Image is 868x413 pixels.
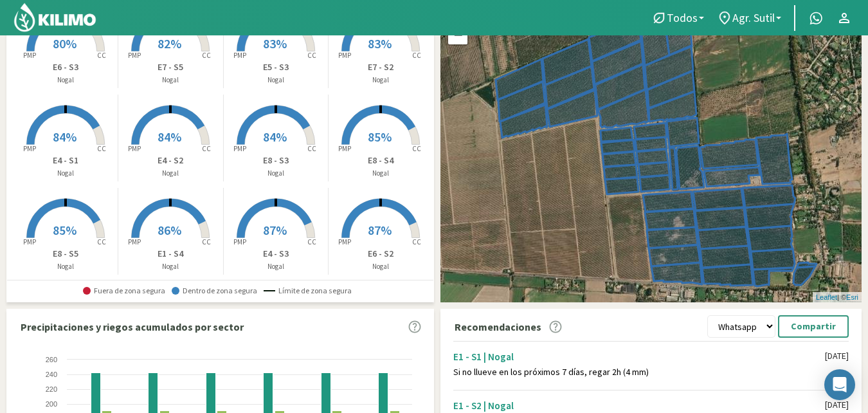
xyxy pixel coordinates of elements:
[21,319,244,335] p: Precipitaciones y riegos acumulados por sector
[203,51,212,60] tspan: CC
[13,2,97,33] img: Kilimo
[224,247,328,261] p: E4 - S3
[46,356,57,363] text: 260
[307,51,316,60] tspan: CC
[53,129,77,145] span: 84%
[667,11,698,24] span: Todos
[233,237,246,246] tspan: PMP
[14,75,118,86] p: Nogal
[46,400,57,408] text: 200
[23,237,36,246] tspan: PMP
[825,351,849,362] div: [DATE]
[118,154,222,167] p: E4 - S2
[329,154,433,167] p: E8 - S4
[368,35,392,51] span: 83%
[732,11,775,24] span: Agr. Sutil
[14,247,118,261] p: E8 - S5
[368,129,392,145] span: 85%
[23,144,36,153] tspan: PMP
[791,319,836,334] p: Compartir
[413,237,422,246] tspan: CC
[263,222,287,238] span: 87%
[307,237,316,246] tspan: CC
[97,144,106,153] tspan: CC
[329,60,433,74] p: E7 - S2
[224,261,328,272] p: Nogal
[224,168,328,179] p: Nogal
[453,399,825,412] div: E1 - S2 | Nogal
[97,51,106,60] tspan: CC
[224,60,328,74] p: E5 - S3
[46,385,57,393] text: 220
[338,144,351,153] tspan: PMP
[233,51,246,60] tspan: PMP
[53,222,77,238] span: 85%
[128,237,141,246] tspan: PMP
[118,60,222,74] p: E7 - S5
[224,75,328,86] p: Nogal
[23,51,36,60] tspan: PMP
[118,168,222,179] p: Nogal
[413,144,422,153] tspan: CC
[824,369,855,400] div: Open Intercom Messenger
[813,292,862,303] div: | ©
[453,367,825,378] div: Si no llueve en los próximos 7 días, regar 2h (4 mm)
[413,51,422,60] tspan: CC
[825,399,849,410] div: [DATE]
[128,144,141,153] tspan: PMP
[97,237,106,246] tspan: CC
[329,247,433,261] p: E6 - S2
[203,144,212,153] tspan: CC
[158,35,181,51] span: 82%
[263,35,287,51] span: 83%
[158,222,181,238] span: 86%
[203,237,212,246] tspan: CC
[83,286,165,295] span: Fuera de zona segura
[338,237,351,246] tspan: PMP
[329,261,433,272] p: Nogal
[338,51,351,60] tspan: PMP
[14,261,118,272] p: Nogal
[233,144,246,153] tspan: PMP
[118,75,222,86] p: Nogal
[453,351,825,363] div: E1 - S1 | Nogal
[263,129,287,145] span: 84%
[46,371,57,378] text: 240
[158,129,181,145] span: 84%
[14,60,118,74] p: E6 - S3
[846,293,858,301] a: Esri
[264,286,352,295] span: Límite de zona segura
[778,315,849,338] button: Compartir
[14,154,118,167] p: E4 - S1
[329,75,433,86] p: Nogal
[118,247,222,261] p: E1 - S4
[14,168,118,179] p: Nogal
[128,51,141,60] tspan: PMP
[455,319,541,335] p: Recomendaciones
[224,154,328,167] p: E8 - S3
[816,293,837,301] a: Leaflet
[329,168,433,179] p: Nogal
[172,286,257,295] span: Dentro de zona segura
[368,222,392,238] span: 87%
[53,35,77,51] span: 80%
[307,144,316,153] tspan: CC
[118,261,222,272] p: Nogal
